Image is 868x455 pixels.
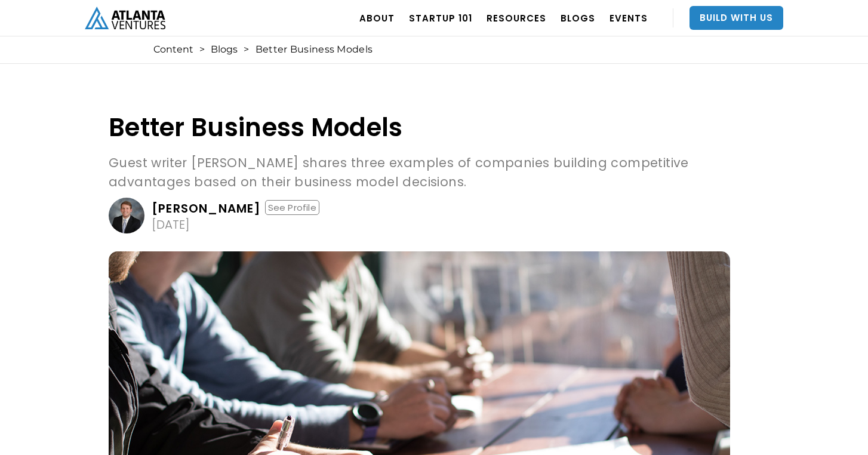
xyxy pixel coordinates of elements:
a: [PERSON_NAME]See Profile[DATE] [109,198,730,233]
a: BLOGS [561,1,595,35]
a: Startup 101 [409,1,472,35]
div: [DATE] [152,219,190,230]
a: Build With Us [690,6,783,30]
div: > [244,44,249,56]
a: RESOURCES [487,1,546,35]
div: See Profile [265,200,319,215]
h1: Better Business Models [109,113,730,142]
div: > [199,44,205,56]
div: [PERSON_NAME] [152,202,261,214]
a: Blogs [211,44,238,56]
a: ABOUT [359,1,395,35]
p: Guest writer [PERSON_NAME] shares three examples of companies building competitive advantages bas... [109,153,730,192]
a: EVENTS [610,1,648,35]
div: Better Business Models [256,44,373,56]
a: Content [153,44,193,56]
